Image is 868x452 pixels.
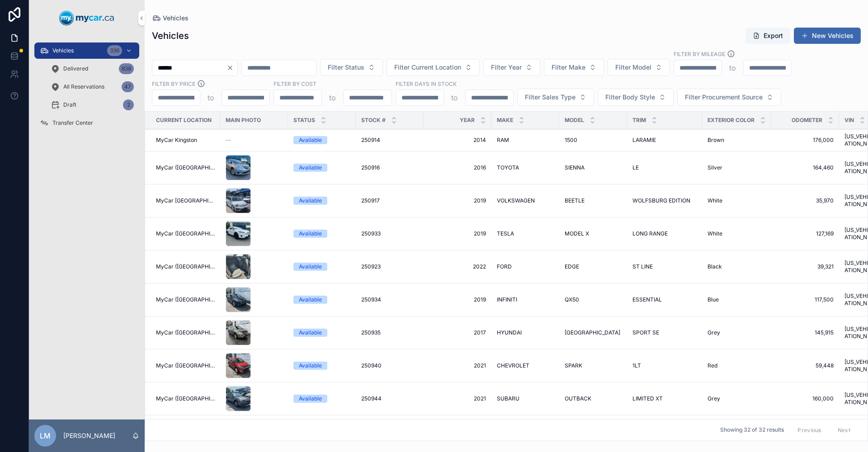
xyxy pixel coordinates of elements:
span: VIN [844,117,854,124]
div: Available [299,329,322,337]
a: 250934 [361,296,418,303]
div: Available [299,263,322,271]
span: TESLA [497,230,514,237]
div: 47 [122,81,134,92]
span: Filter Make [552,63,585,72]
a: Available [293,197,350,205]
button: Select Button [598,89,674,106]
p: to [729,62,736,73]
span: 2014 [429,137,486,144]
a: Vehicles336 [34,42,139,59]
span: Filter Procurement Source [685,93,763,102]
a: CHEVROLET [497,362,554,369]
a: 1LT [632,362,697,369]
span: 250923 [361,263,381,270]
span: Grey [708,395,720,402]
span: Filter Body Style [605,93,655,102]
span: CHEVROLET [497,362,529,369]
span: Odometer [792,117,822,124]
span: Vehicles [163,14,189,23]
button: Select Button [608,59,670,76]
a: 2016 [429,164,486,171]
a: 2021 [429,395,486,402]
div: Available [299,136,322,144]
a: 250916 [361,164,418,171]
a: 145,915 [777,329,834,336]
span: Filter Current Location [394,63,461,72]
span: 1LT [632,362,641,369]
span: TOYOTA [497,164,519,171]
a: QX50 [565,296,622,303]
a: INFINITI [497,296,554,303]
span: 2019 [429,197,486,204]
a: White [708,197,766,204]
h1: Vehicles [152,29,189,42]
a: Available [293,136,350,144]
span: Make [497,117,513,124]
a: 2021 [429,362,486,369]
a: 250923 [361,263,418,270]
span: -- [226,137,231,144]
img: App logo [59,11,114,25]
span: Showing 32 of 32 results [720,427,784,434]
a: 250944 [361,395,418,402]
span: OUTBACK [565,395,591,402]
label: FILTER BY COST [274,80,316,88]
span: 250940 [361,362,382,369]
div: 2 [123,99,134,110]
a: MyCar ([GEOGRAPHIC_DATA]) [156,164,215,171]
a: Black [708,263,766,270]
p: to [451,92,458,103]
a: LE [632,164,697,171]
span: Model [565,117,584,124]
a: 176,000 [777,137,834,144]
span: SPORT SE [632,329,659,336]
a: MyCar ([GEOGRAPHIC_DATA]) [156,296,215,303]
a: Red [708,362,766,369]
span: Trim [632,117,646,124]
a: Available [293,395,350,403]
a: Available [293,164,350,172]
label: Filter Days In Stock [396,80,457,88]
span: 250933 [361,230,381,237]
p: [PERSON_NAME] [63,431,115,440]
span: Delivered [63,65,88,72]
button: Select Button [387,59,480,76]
a: BEETLE [565,197,622,204]
span: Exterior Color [708,117,755,124]
label: Filter By Mileage [674,50,725,58]
a: 250935 [361,329,418,336]
a: TOYOTA [497,164,554,171]
span: MyCar Kingston [156,137,197,144]
button: New Vehicles [794,28,861,44]
span: White [708,230,722,237]
span: All Reservations [63,83,104,90]
a: 2017 [429,329,486,336]
a: 250940 [361,362,418,369]
a: MyCar [GEOGRAPHIC_DATA] [156,197,215,204]
div: Available [299,164,322,172]
span: Blue [708,296,719,303]
a: 164,460 [777,164,834,171]
span: 250917 [361,197,380,204]
a: White [708,230,766,237]
span: 2019 [429,230,486,237]
a: FORD [497,263,554,270]
span: EDGE [565,263,579,270]
a: TESLA [497,230,554,237]
a: 2022 [429,263,486,270]
a: Available [293,296,350,304]
div: Available [299,395,322,403]
a: SUBARU [497,395,554,402]
a: MyCar Kingston [156,137,215,144]
span: 250914 [361,137,380,144]
span: Black [708,263,722,270]
a: [GEOGRAPHIC_DATA] [565,329,622,336]
a: MyCar ([GEOGRAPHIC_DATA]) [156,263,215,270]
a: Available [293,263,350,271]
